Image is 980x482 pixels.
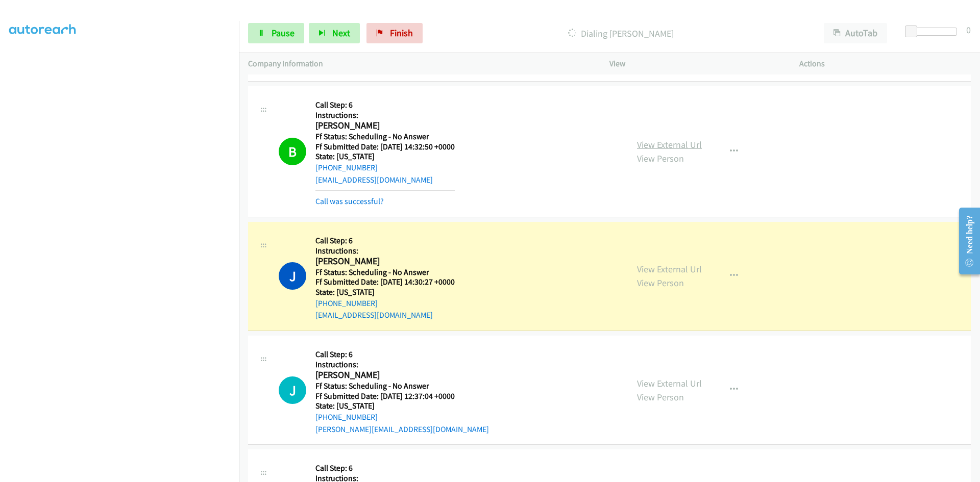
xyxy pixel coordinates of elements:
h1: B [279,138,306,165]
a: [EMAIL_ADDRESS][DOMAIN_NAME] [315,175,433,185]
h5: State: [US_STATE] [315,401,489,411]
h5: Ff Submitted Date: [DATE] 14:32:50 +0000 [315,142,455,152]
a: View External Url [637,377,702,389]
p: View [609,58,781,70]
a: View External Url [637,139,702,150]
h5: Ff Status: Scheduling - No Answer [315,132,455,142]
a: View Person [637,277,684,289]
h1: J [279,262,306,290]
button: AutoTab [824,23,887,43]
h5: Call Step: 6 [315,236,455,246]
h2: [PERSON_NAME] [315,256,455,267]
a: [PERSON_NAME][EMAIL_ADDRESS][DOMAIN_NAME] [315,424,489,434]
a: View Person [637,153,684,164]
h5: Call Step: 6 [315,349,489,360]
a: Finish [366,23,423,43]
h2: [PERSON_NAME] [315,120,455,132]
a: [PHONE_NUMBER] [315,298,378,308]
a: View External Url [637,263,702,275]
div: Delay between calls (in seconds) [910,28,957,36]
h5: Ff Status: Scheduling - No Answer [315,381,489,391]
h5: Instructions: [315,360,489,370]
a: Pause [248,23,304,43]
div: The call is yet to be attempted [279,376,306,404]
a: [PHONE_NUMBER] [315,412,378,422]
h2: [PERSON_NAME] [315,369,489,381]
h5: Instructions: [315,110,455,120]
h5: Ff Submitted Date: [DATE] 12:37:04 +0000 [315,391,489,401]
h5: State: [US_STATE] [315,151,455,162]
span: Pause [272,27,295,39]
a: Call was successful? [315,196,384,206]
h5: Instructions: [315,246,455,256]
a: View Person [637,391,684,403]
h5: Ff Status: Scheduling - No Answer [315,267,455,277]
h1: J [279,376,306,404]
span: Finish [390,27,413,39]
h5: Call Step: 6 [315,463,455,473]
div: 0 [966,23,971,37]
iframe: Resource Center [950,200,980,282]
button: Next [309,23,360,43]
p: Dialing [PERSON_NAME] [436,27,805,40]
p: Actions [799,58,971,70]
span: Next [332,27,350,39]
h5: State: [US_STATE] [315,287,455,297]
a: [PHONE_NUMBER] [315,163,378,172]
a: [EMAIL_ADDRESS][DOMAIN_NAME] [315,310,433,320]
h5: Call Step: 6 [315,100,455,110]
p: Company Information [248,58,591,70]
h5: Ff Submitted Date: [DATE] 14:30:27 +0000 [315,277,455,287]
